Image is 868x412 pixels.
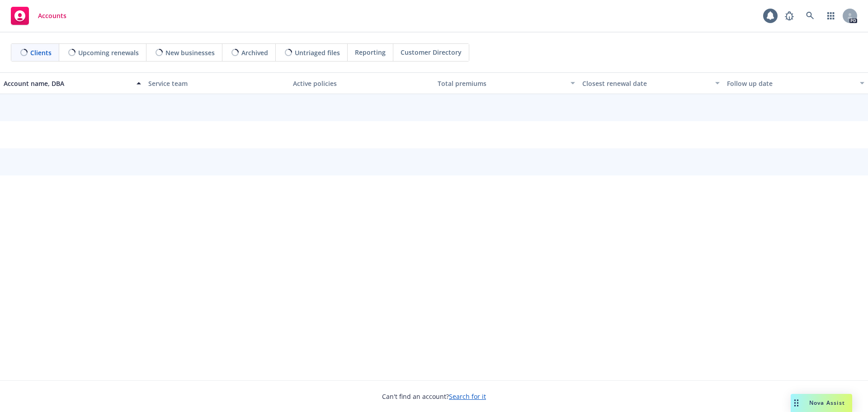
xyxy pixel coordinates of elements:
[791,394,802,412] div: Drag to move
[727,79,854,88] div: Follow up date
[801,7,819,25] a: Search
[289,72,434,94] button: Active policies
[449,392,486,401] a: Search for it
[145,72,289,94] button: Service team
[438,79,565,88] div: Total premiums
[293,79,430,88] div: Active policies
[7,3,70,28] a: Accounts
[148,79,286,88] div: Service team
[579,72,723,94] button: Closest renewal date
[382,392,486,401] span: Can't find an account?
[822,7,840,25] a: Switch app
[165,48,215,57] span: New businesses
[791,394,852,412] button: Nova Assist
[401,47,462,57] span: Customer Directory
[723,72,868,94] button: Follow up date
[434,72,579,94] button: Total premiums
[295,48,340,57] span: Untriaged files
[4,79,131,88] div: Account name, DBA
[30,48,52,57] span: Clients
[809,399,845,407] span: Nova Assist
[355,47,386,57] span: Reporting
[241,48,268,57] span: Archived
[582,79,710,88] div: Closest renewal date
[78,48,139,57] span: Upcoming renewals
[780,7,798,25] a: Report a Bug
[38,12,66,19] span: Accounts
